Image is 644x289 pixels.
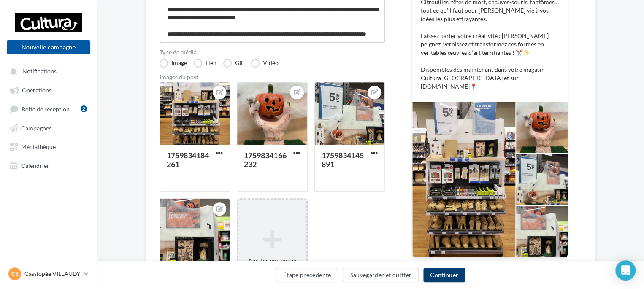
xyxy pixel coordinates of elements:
[160,49,385,55] label: Type de média
[223,59,244,68] label: GIF
[5,101,92,116] a: Boîte de réception2
[22,86,51,94] span: Opérations
[160,59,187,68] label: Image
[5,138,92,154] a: Médiathèque
[5,82,92,97] a: Opérations
[251,59,279,68] label: Vidéo
[22,68,57,75] span: Notifications
[22,105,70,112] span: Boîte de réception
[11,270,19,278] span: Ce
[244,151,286,169] div: 1759834166232
[160,74,385,80] div: Images du post
[81,105,87,112] div: 2
[322,151,364,169] div: 1759834145891
[7,40,90,54] button: Nouvelle campagne
[423,268,465,282] button: Continuer
[194,59,216,68] label: Lien
[5,63,89,78] button: Notifications
[167,151,209,169] div: 1759834184261
[24,270,81,278] p: Cassiopée VILLAUDY
[615,260,636,281] div: Open Intercom Messenger
[5,157,92,173] a: Calendrier
[7,266,90,282] a: Ce Cassiopée VILLAUDY
[5,120,92,135] a: Campagnes
[412,257,568,268] div: La prévisualisation est non-contractuelle
[21,143,56,150] span: Médiathèque
[343,268,419,282] button: Sauvegarder et quitter
[276,268,338,282] button: Étape précédente
[21,162,49,169] span: Calendrier
[21,124,51,131] span: Campagnes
